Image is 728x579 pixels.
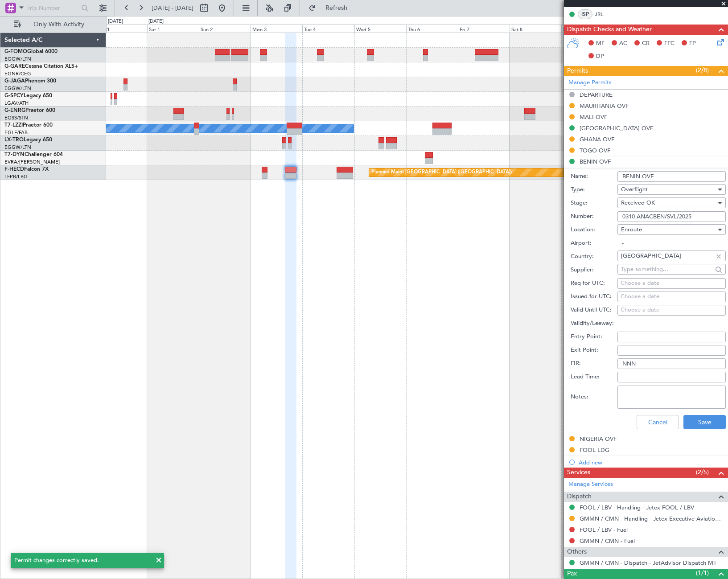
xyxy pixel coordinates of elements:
[571,319,617,328] label: Validity/Leeway:
[689,39,696,48] span: FP
[621,263,712,276] input: Type something...
[621,226,642,234] span: Enroute
[571,279,617,288] label: Req for UTC:
[318,5,355,11] span: Refresh
[567,569,577,579] span: Pax
[568,480,613,489] a: Manage Services
[371,166,512,179] div: Planned Maint [GEOGRAPHIC_DATA] ([GEOGRAPHIC_DATA])
[571,239,617,248] label: Airport:
[4,78,25,84] span: G-JAGA
[4,93,24,99] span: G-SPCY
[580,435,617,443] div: NIGERIA OVF
[571,199,617,208] label: Stage:
[4,85,31,92] a: EGGW/LTN
[4,159,60,165] a: EVRA/[PERSON_NAME]
[4,137,52,143] a: LX-TROLegacy 650
[571,393,617,402] label: Notes:
[4,152,63,157] a: T7-DYNChallenger 604
[580,504,694,511] a: FOOL / LBV - Handling - Jetex FOOL / LBV
[4,108,25,113] span: G-ENRG
[578,9,592,19] div: ISP
[4,108,55,113] a: G-ENRGPraetor 600
[571,226,617,234] label: Location:
[4,115,28,121] a: EGSS/STN
[4,129,28,136] a: EGLF/FAB
[571,212,617,221] label: Number:
[621,199,655,207] span: Received OK
[406,25,458,33] div: Thu 6
[617,358,726,369] input: NNN
[458,25,510,33] div: Fri 7
[4,78,56,84] a: G-JAGAPhenom 300
[4,167,24,172] span: F-HECD
[580,515,724,522] a: GMMN / CMN - Handling - Jetex Executive Aviation [GEOGRAPHIC_DATA] GMMN / CMN
[4,144,31,151] a: EGGW/LTN
[23,21,94,28] span: Only With Activity
[596,39,605,48] span: MF
[14,556,151,565] div: Permit changes correctly saved.
[567,25,652,35] span: Dispatch Checks and Weather
[561,25,613,33] div: Sun 9
[95,25,147,33] div: Fri 31
[637,415,679,429] button: Cancel
[580,537,635,545] a: GMMN / CMN - Fuel
[354,25,406,33] div: Wed 5
[571,333,617,341] label: Entry Point:
[568,78,612,87] a: Manage Permits
[595,10,615,18] a: JRL
[571,292,617,301] label: Issued for UTC:
[148,18,164,25] div: [DATE]
[4,173,28,180] a: LFPB/LBG
[4,152,25,157] span: T7-DYN
[580,147,610,154] div: TOGO OVF
[621,292,723,301] div: Choose a date
[302,25,354,33] div: Tue 4
[580,91,613,99] div: DEPARTURE
[621,185,648,193] span: Overflight
[596,52,604,61] span: DP
[571,346,617,355] label: Exit Point:
[4,93,52,99] a: G-SPCYLegacy 650
[4,49,27,54] span: G-FOMO
[567,547,587,557] span: Others
[510,25,561,33] div: Sat 8
[4,123,53,128] a: T7-LZZIPraetor 600
[251,25,302,33] div: Mon 3
[4,64,78,69] a: G-GARECessna Citation XLS+
[580,113,607,121] div: MALI OVF
[147,25,199,33] div: Sat 1
[4,100,29,107] a: LGAV/ATH
[696,468,709,477] span: (2/5)
[571,185,617,194] label: Type:
[567,66,588,76] span: Permits
[683,415,726,429] button: Save
[4,64,25,69] span: G-GARE
[696,568,709,578] span: (1/1)
[4,167,49,172] a: F-HECDFalcon 7X
[304,1,358,15] button: Refresh
[10,17,97,32] button: Only With Activity
[571,373,617,382] label: Lead Time:
[152,4,193,12] span: [DATE] - [DATE]
[621,279,723,288] div: Choose a date
[696,66,709,75] span: (2/8)
[580,526,628,534] a: FOOL / LBV - Fuel
[580,559,716,567] a: GMMN / CMN - Dispatch - JetAdvisor Dispatch MT
[4,49,58,54] a: G-FOMOGlobal 6000
[642,39,650,48] span: CR
[108,18,123,25] div: [DATE]
[27,1,78,15] input: Trip Number
[580,446,609,454] div: FOOL LDG
[664,39,675,48] span: FFC
[621,249,712,263] input: Type something...
[571,252,617,261] label: Country:
[619,39,627,48] span: AC
[567,492,592,502] span: Dispatch
[621,306,723,315] div: Choose a date
[4,137,24,143] span: LX-TRO
[567,468,590,478] span: Services
[4,70,31,77] a: EGNR/CEG
[571,306,617,315] label: Valid Until UTC:
[4,123,23,128] span: T7-LZZI
[199,25,251,33] div: Sun 2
